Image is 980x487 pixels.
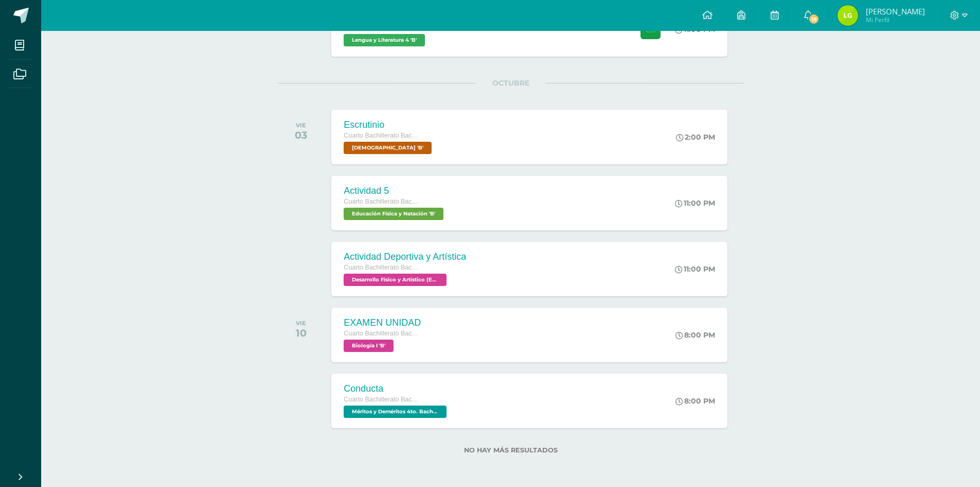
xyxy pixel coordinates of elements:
label: No hay más resultados [278,446,743,454]
span: Cuarto Bachillerato Bachillerato en CCLL con Orientación en Diseño Gráfico [344,330,421,337]
div: Actividad 5 [344,186,446,196]
span: Cuarto Bachillerato Bachillerato en CCLL con Orientación en Diseño Gráfico [344,132,421,139]
div: 8:00 PM [675,396,715,406]
span: Educación Física y Natación 'B' [344,208,443,220]
span: OCTUBRE [476,78,546,88]
div: 11:00 PM [675,198,715,208]
div: Actividad Deportiva y Artística [344,251,466,262]
span: Biblia 'B' [344,142,432,154]
div: 2:00 PM [676,132,715,142]
span: Biología I 'B' [344,340,394,352]
div: 11:00 PM [675,264,715,274]
div: 03 [295,129,307,141]
span: Cuarto Bachillerato Bachillerato en CCLL con Orientación en Diseño Gráfico [344,198,421,205]
span: Méritos y Deméritos 4to. Bach. en CCLL. con Orientación en Diseño Gráfico "B" 'B' [344,406,447,418]
div: Escrutinio [344,120,434,130]
span: Desarrollo Físico y Artístico (Extracurricular) 'B' [344,274,447,286]
div: EXAMEN UNIDAD [344,317,421,328]
div: Conducta [344,383,449,394]
span: 18 [808,13,819,25]
img: 0181e57ae90abd0f46ba382c94e9eb61.png [838,5,858,26]
span: [PERSON_NAME] [866,6,925,16]
span: Cuarto Bachillerato Bachillerato en CCLL con Orientación en Diseño Gráfico [344,264,421,271]
span: Mi Perfil [866,15,925,24]
span: Cuarto Bachillerato Bachillerato en CCLL con Orientación en Diseño Gráfico [344,396,421,403]
div: 8:00 PM [675,330,715,340]
div: 10 [296,327,307,339]
div: VIE [296,320,307,327]
div: VIE [295,122,307,129]
span: Lengua y Literatura 4 'B' [344,34,425,46]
